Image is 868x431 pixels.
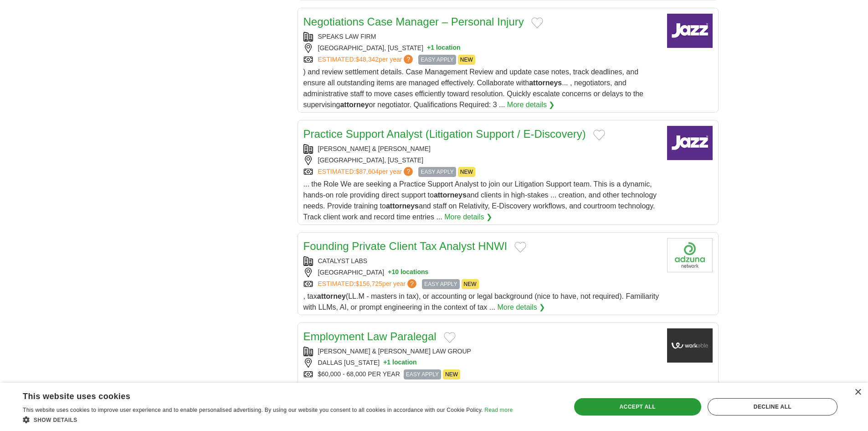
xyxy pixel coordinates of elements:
[303,358,660,368] div: DALLAS [US_STATE]
[318,279,419,289] a: ESTIMATED:$156,725per year?
[529,79,562,87] strong: attorneys
[303,268,660,277] div: [GEOGRAPHIC_DATA]
[355,56,379,63] span: $48,342
[667,126,713,160] img: Company logo
[514,242,526,253] button: Add to favorite jobs
[303,240,508,252] a: Founding Private Client Tax Analyst HNWI
[418,55,456,65] span: EASY APPLY
[303,330,437,343] a: Employment Law Paralegal
[355,168,379,175] span: $87,604
[303,369,660,379] div: $60,000 - 68,000 PER YEAR
[386,202,419,210] strong: attorneys
[383,358,417,368] button: +1 location
[23,415,513,424] div: Show details
[303,292,659,311] span: , tax (LL.M - masters in tax), or accounting or legal background (nice to have, not required). Fa...
[340,101,369,109] strong: attorney
[303,43,660,53] div: [GEOGRAPHIC_DATA], [US_STATE]
[303,128,586,140] a: Practice Support Analyst (Litigation Support / E-Discovery)
[303,68,643,109] span: ) and review settlement details. Case Management Review and update case notes, track deadlines, a...
[667,238,713,272] img: Company logo
[498,302,545,313] a: More details ❯
[667,328,713,363] img: Company logo
[593,130,605,140] button: Add to favorite jobs
[667,14,713,48] img: Company logo
[427,43,461,53] button: +1 location
[444,212,492,223] a: More details ❯
[318,167,415,177] a: ESTIMATED:$87,604per year?
[404,369,441,379] span: EASY APPLY
[484,407,513,413] a: Read more, opens a new window
[303,256,660,266] div: CATALYST LABS
[462,279,479,289] span: NEW
[404,55,413,64] span: ?
[418,167,456,177] span: EASY APPLY
[303,180,657,221] span: ... the Role We are seeking a Practice Support Analyst to join our Litigation Support team. This ...
[404,167,413,176] span: ?
[422,279,459,289] span: EASY APPLY
[434,191,467,199] strong: attorneys
[444,332,456,343] button: Add to favorite jobs
[34,417,77,423] span: Show details
[303,16,524,28] a: Negotiations Case Manager – Personal Injury
[318,55,415,65] a: ESTIMATED:$48,342per year?
[303,32,660,42] div: SPEAKS LAW FIRM
[388,268,391,277] span: +
[383,358,387,368] span: +
[303,156,660,165] div: [GEOGRAPHIC_DATA], [US_STATE]
[427,43,431,53] span: +
[317,292,346,300] strong: attorney
[355,280,382,287] span: $156,725
[854,389,861,396] div: Close
[531,17,543,28] button: Add to favorite jobs
[574,398,701,415] div: Accept all
[303,347,660,356] div: [PERSON_NAME] & [PERSON_NAME] LAW GROUP
[23,407,483,413] span: This website uses cookies to improve user experience and to enable personalised advertising. By u...
[458,55,475,65] span: NEW
[443,369,460,379] span: NEW
[23,388,490,402] div: This website uses cookies
[458,167,475,177] span: NEW
[507,99,555,110] a: More details ❯
[407,279,416,288] span: ?
[388,268,428,277] button: +10 locations
[708,398,837,415] div: Decline all
[303,144,660,154] div: [PERSON_NAME] & [PERSON_NAME]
